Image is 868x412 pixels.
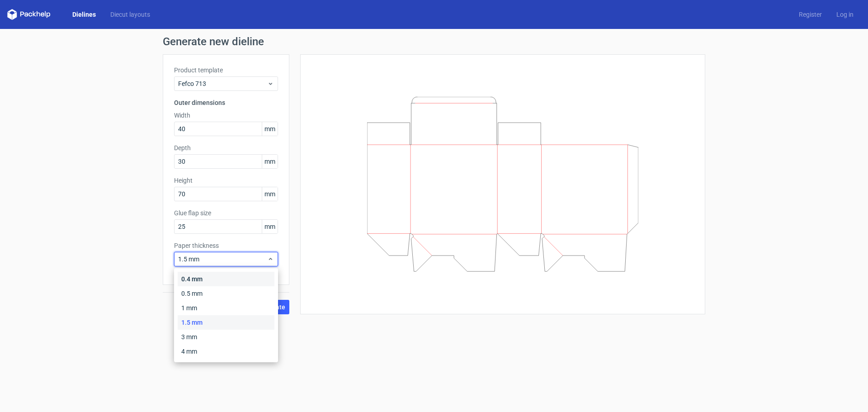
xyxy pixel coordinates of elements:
span: 1.5 mm [178,255,267,264]
div: 4 mm [178,344,274,359]
div: 0.5 mm [178,286,274,301]
h1: Generate new dieline [163,36,705,47]
label: Glue flap size [174,208,278,218]
div: 1 mm [178,301,274,315]
label: Width [174,111,278,120]
label: Height [174,176,278,185]
label: Product template [174,66,278,75]
a: Diecut layouts [103,10,157,19]
h3: Outer dimensions [174,98,278,107]
label: Paper thickness [174,241,278,250]
a: Dielines [65,10,103,19]
span: mm [262,155,278,168]
label: Depth [174,143,278,152]
span: mm [262,187,278,201]
a: Register [792,10,829,19]
div: 0.4 mm [178,272,274,286]
span: mm [262,220,278,233]
div: 1.5 mm [178,315,274,330]
span: Fefco 713 [178,79,267,88]
a: Log in [829,10,861,19]
span: mm [262,122,278,136]
div: 3 mm [178,330,274,344]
